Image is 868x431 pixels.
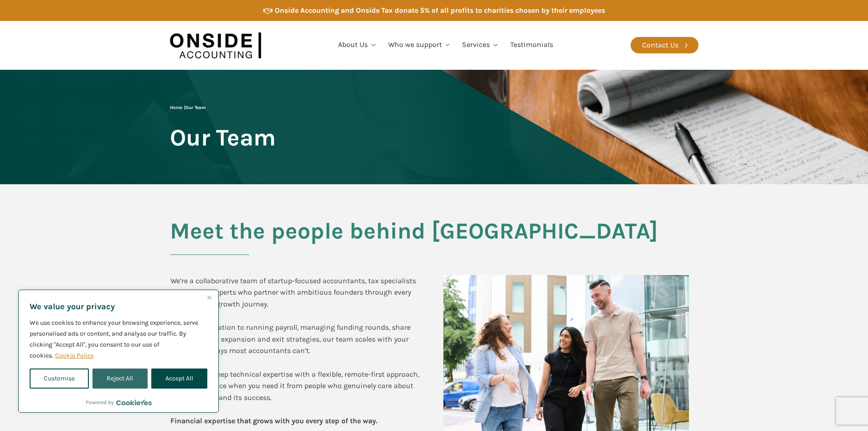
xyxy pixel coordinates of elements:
button: Customise [30,369,89,389]
span: Our Team [170,125,276,150]
h2: Meet the people behind [GEOGRAPHIC_DATA] [170,218,699,255]
button: Accept All [151,369,207,389]
span: | [170,105,205,110]
a: Cookie Policy [55,351,94,360]
button: Close [204,292,215,303]
a: Testimonials [505,30,559,61]
p: We value your privacy [30,301,207,312]
div: We’re a collaborative team of startup-focused accountants, tax specialists and finance experts wh... [170,275,425,427]
div: Onside Accounting and Onside Tax donate 5% of all profits to charities chosen by their employees [275,5,605,16]
a: Who we support [383,30,457,61]
a: Home [170,105,182,110]
a: Visit CookieYes website [116,400,152,405]
img: Onside Accounting [170,28,261,63]
div: Contact Us [642,39,678,51]
div: We value your privacy [18,290,219,413]
a: Services [457,30,505,61]
a: About Us [333,30,383,61]
img: Close [207,296,211,300]
button: Reject All [92,369,147,389]
p: We use cookies to enhance your browsing experience, serve personalised ads or content, and analys... [30,317,207,361]
div: Powered by [86,398,152,407]
b: Financial expertise that grows with you every step of the way. [170,416,377,425]
a: Contact Us [631,37,699,53]
span: Our Team [185,105,205,110]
